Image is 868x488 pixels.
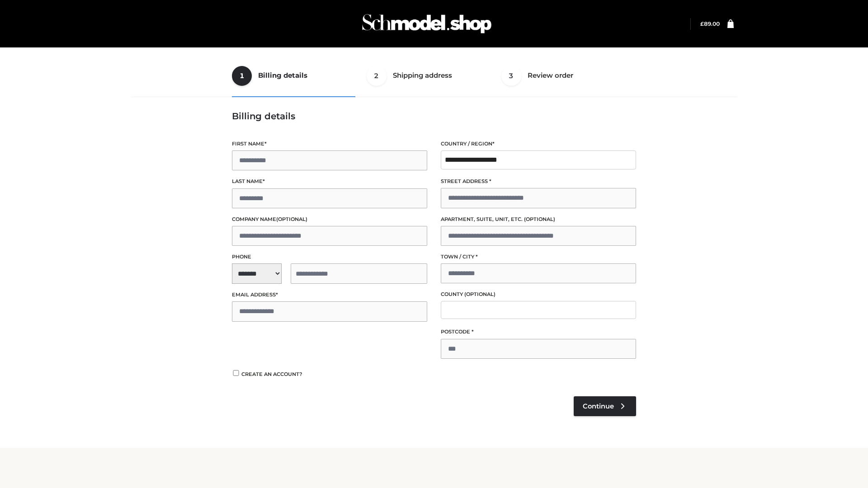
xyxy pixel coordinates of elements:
[276,216,307,222] span: (optional)
[524,216,555,222] span: (optional)
[700,20,720,27] bdi: 89.00
[232,291,427,299] label: Email address
[232,215,427,224] label: Company name
[700,20,720,27] a: £89.00
[441,215,636,224] label: Apartment, suite, unit, etc.
[441,253,636,261] label: Town / City
[241,371,302,377] span: Create an account?
[574,396,636,416] a: Continue
[359,6,495,42] img: Schmodel Admin 964
[232,140,427,148] label: First name
[232,111,636,122] h3: Billing details
[232,253,427,261] label: Phone
[441,177,636,186] label: Street address
[441,140,636,148] label: Country / Region
[583,402,614,410] span: Continue
[441,290,636,299] label: County
[700,20,704,27] span: £
[232,370,240,376] input: Create an account?
[464,291,495,297] span: (optional)
[441,328,636,336] label: Postcode
[232,177,427,186] label: Last name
